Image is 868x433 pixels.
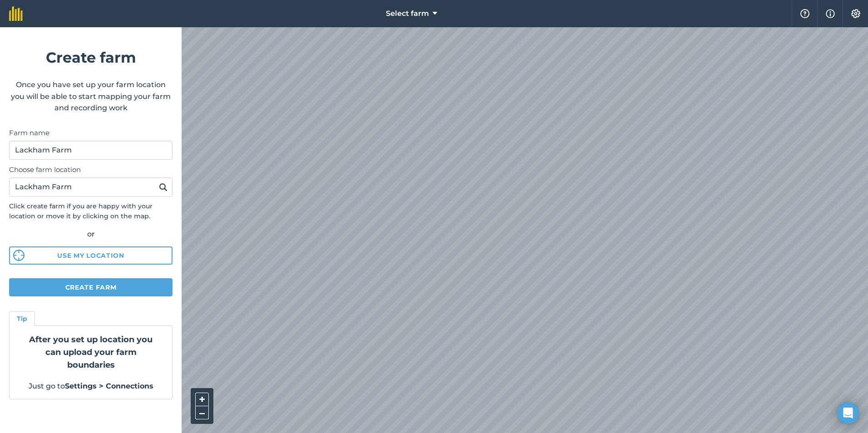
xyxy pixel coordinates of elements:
button: + [195,393,209,406]
button: Use my location [9,246,173,265]
div: or [9,228,173,240]
button: Create farm [9,278,173,296]
p: Once you have set up your farm location you will be able to start mapping your farm and recording... [9,79,173,114]
div: Open Intercom Messenger [837,402,859,424]
span: Select farm [386,8,429,19]
label: Choose farm location [9,164,173,175]
h4: Tip [17,314,27,324]
button: – [195,406,209,419]
img: A question mark icon [799,9,810,18]
h1: Create farm [9,46,173,69]
p: Click create farm if you are happy with your location or move it by clicking on the map. [9,201,173,221]
img: A cog icon [850,9,861,18]
strong: After you set up location you can upload your farm boundaries [29,335,153,370]
img: svg+xml;base64,PHN2ZyB4bWxucz0iaHR0cDovL3d3dy53My5vcmcvMjAwMC9zdmciIHdpZHRoPSIxOSIgaGVpZ2h0PSIyNC... [159,182,168,192]
img: svg%3e [13,250,25,261]
p: Just go to [20,380,161,392]
input: Farm name [9,141,173,160]
label: Farm name [9,128,173,138]
strong: Settings > Connections [65,382,153,390]
img: fieldmargin Logo [9,6,23,21]
img: svg+xml;base64,PHN2ZyB4bWxucz0iaHR0cDovL3d3dy53My5vcmcvMjAwMC9zdmciIHdpZHRoPSIxNyIgaGVpZ2h0PSIxNy... [826,8,835,19]
input: Enter your farm’s address [9,177,173,197]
